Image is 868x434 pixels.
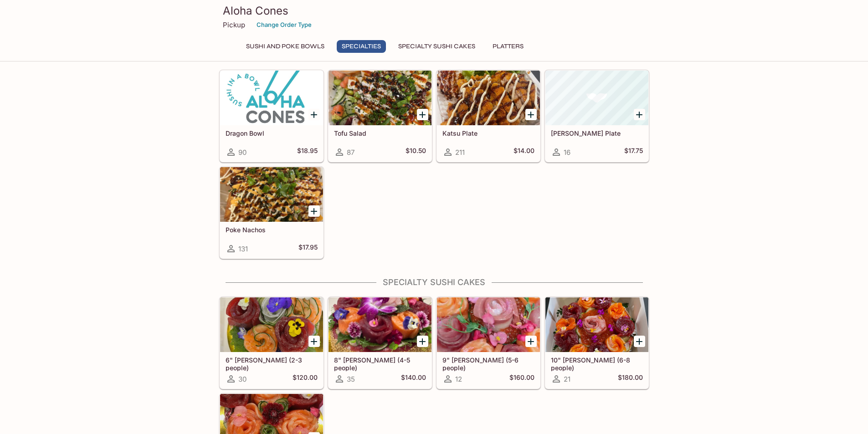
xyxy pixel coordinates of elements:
h5: Tofu Salad [334,129,426,137]
h5: Katsu Plate [442,129,534,137]
a: [PERSON_NAME] Plate16$17.75 [545,70,649,162]
a: 9" [PERSON_NAME] (5-6 people)12$160.00 [437,297,540,389]
span: 131 [238,245,248,253]
h5: $120.00 [293,373,318,384]
div: Tofu Salad [329,71,431,125]
button: Add Hamachi Kama Plate [634,109,645,120]
div: Poke Nachos [220,167,323,222]
button: Add Tofu Salad [417,109,428,120]
span: 21 [564,375,570,383]
h5: 10" [PERSON_NAME] (6-8 people) [551,356,643,371]
h5: [PERSON_NAME] Plate [551,129,643,137]
span: 12 [455,375,462,383]
h5: $140.00 [401,373,426,384]
h5: Poke Nachos [226,226,318,234]
button: Add Katsu Plate [525,109,537,120]
h5: 6" [PERSON_NAME] (2-3 people) [226,356,318,371]
button: Platters [488,40,529,53]
h5: $18.95 [297,147,318,158]
a: Katsu Plate211$14.00 [437,70,540,162]
div: 6" Sushi Cake (2-3 people) [220,297,323,352]
h5: $17.75 [624,147,643,158]
a: Poke Nachos131$17.95 [220,167,324,259]
button: Add 9" Sushi Cake (5-6 people) [525,336,537,347]
a: Dragon Bowl90$18.95 [220,70,324,162]
span: 87 [347,148,354,157]
a: 10" [PERSON_NAME] (6-8 people)21$180.00 [545,297,649,389]
h3: Aloha Cones [223,4,646,18]
span: 211 [455,148,465,157]
button: Specialties [337,40,386,53]
h5: $10.50 [406,147,426,158]
a: Tofu Salad87$10.50 [328,70,432,162]
a: 8" [PERSON_NAME] (4-5 people)35$140.00 [328,297,432,389]
span: 90 [238,148,247,157]
h5: $160.00 [509,373,534,384]
div: Katsu Plate [437,71,540,125]
div: 10" Sushi Cake (6-8 people) [545,297,648,352]
div: Dragon Bowl [220,71,323,125]
h5: $14.00 [514,147,534,158]
button: Sushi and Poke Bowls [241,40,329,53]
button: Add Poke Nachos [308,205,320,217]
h5: $180.00 [618,373,643,384]
span: 16 [564,148,570,157]
h5: $17.95 [298,243,318,254]
div: 8" Sushi Cake (4-5 people) [329,297,431,352]
a: 6" [PERSON_NAME] (2-3 people)30$120.00 [220,297,324,389]
button: Specialty Sushi Cakes [393,40,480,53]
p: Pickup [223,20,245,29]
h4: Specialty Sushi Cakes [219,277,649,287]
h5: 9" [PERSON_NAME] (5-6 people) [442,356,534,371]
span: 35 [347,375,355,383]
button: Add Dragon Bowl [308,109,320,120]
div: Hamachi Kama Plate [545,71,648,125]
button: Add 6" Sushi Cake (2-3 people) [308,336,320,347]
span: 30 [238,375,247,383]
h5: 8" [PERSON_NAME] (4-5 people) [334,356,426,371]
button: Add 8" Sushi Cake (4-5 people) [417,336,428,347]
button: Add 10" Sushi Cake (6-8 people) [634,336,645,347]
button: Change Order Type [252,18,316,32]
h5: Dragon Bowl [226,129,318,137]
div: 9" Sushi Cake (5-6 people) [437,297,540,352]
